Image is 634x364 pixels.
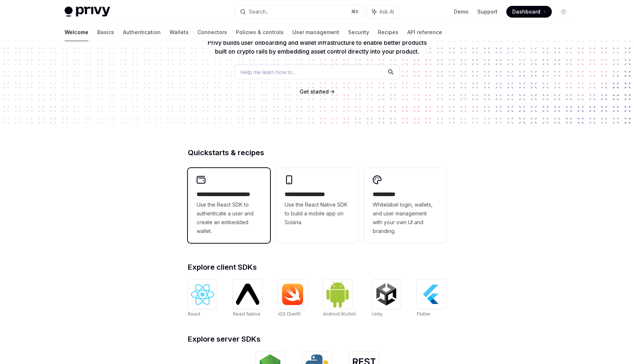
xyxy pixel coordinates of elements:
span: Help me learn how to… [241,68,296,76]
img: React [191,284,214,305]
a: Welcome [65,23,88,41]
a: Support [477,8,498,15]
span: Get started [300,88,329,95]
span: Flutter [417,311,430,317]
span: Unity [372,311,383,317]
a: Connectors [197,23,227,41]
span: Dashboard [512,8,540,15]
img: Unity [375,283,398,306]
a: **** *****Whitelabel login, wallets, and user management with your own UI and branding. [364,168,446,243]
span: Quickstarts & recipes [188,149,264,156]
a: ReactReact [188,280,217,318]
span: Explore server SDKs [188,335,260,343]
span: Whitelabel login, wallets, and user management with your own UI and branding. [373,200,437,236]
span: React Native [233,311,260,317]
img: Flutter [420,283,443,306]
a: **** **** **** ***Use the React Native SDK to build a mobile app on Solana. [276,168,358,243]
a: iOS (Swift)iOS (Swift) [278,280,307,318]
a: User management [292,23,339,41]
a: FlutterFlutter [417,280,446,318]
a: Authentication [123,23,161,41]
button: Toggle dark mode [558,6,569,18]
img: React Native [236,284,259,305]
span: Use the React Native SDK to build a mobile app on Solana. [285,200,349,227]
a: Policies & controls [236,23,284,41]
a: Security [348,23,369,41]
button: Ask AI [367,5,399,18]
span: React [188,311,200,317]
a: API reference [407,23,442,41]
span: Android (Kotlin) [323,311,356,317]
a: Basics [97,23,114,41]
img: iOS (Swift) [281,283,305,305]
span: Ask AI [379,8,394,15]
img: light logo [65,7,110,17]
button: Search...⌘K [235,5,363,18]
a: Get started [300,88,329,95]
span: Use the React SDK to authenticate a user and create an embedded wallet. [197,200,261,236]
span: iOS (Swift) [278,311,301,317]
a: Android (Kotlin)Android (Kotlin) [323,280,356,318]
img: Android (Kotlin) [326,280,349,308]
a: Recipes [378,23,398,41]
a: Wallets [170,23,189,41]
a: UnityUnity [372,280,401,318]
span: Explore client SDKs [188,263,257,271]
a: Demo [454,8,469,15]
div: Search... [249,7,269,16]
a: Dashboard [506,6,552,18]
span: ⌘ K [351,9,359,15]
a: React NativeReact Native [233,280,262,318]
